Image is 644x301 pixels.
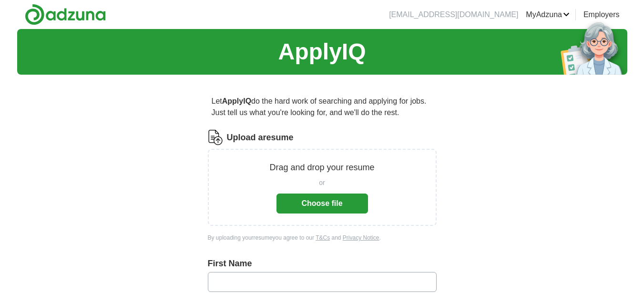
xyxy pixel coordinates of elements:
li: [EMAIL_ADDRESS][DOMAIN_NAME] [389,9,518,20]
a: Employers [583,9,620,20]
button: Choose file [276,194,368,214]
span: or [319,178,325,188]
label: First Name [208,257,437,270]
p: Let do the hard work of searching and applying for jobs. Just tell us what you're looking for, an... [208,92,437,122]
div: By uploading your resume you agree to our and . [208,233,437,242]
img: Adzuna logo [25,4,106,25]
a: MyAdzuna [526,9,570,20]
strong: ApplyIQ [222,97,251,105]
p: Drag and drop your resume [269,161,374,174]
label: Upload a resume [227,131,294,144]
a: T&Cs [316,234,330,241]
h1: ApplyIQ [278,35,366,69]
a: Privacy Notice [343,234,379,241]
img: CV Icon [208,130,223,145]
